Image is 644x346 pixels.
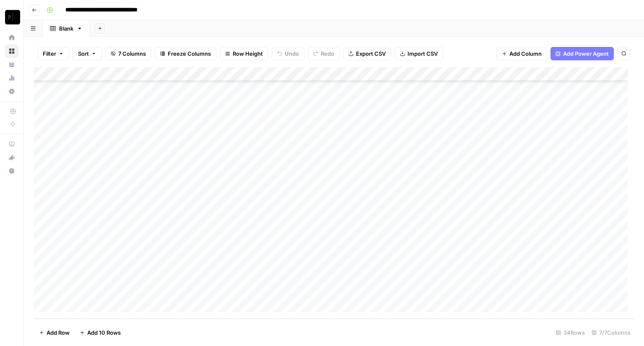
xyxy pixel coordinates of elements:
button: Import CSV [395,47,443,60]
div: Blank [59,24,73,33]
button: Add Row [34,326,75,339]
span: Add Column [509,49,542,58]
a: Your Data [5,58,18,71]
span: Row Height [233,49,263,58]
a: Blank [43,20,90,37]
a: Browse [5,44,18,58]
button: Help + Support [5,164,18,178]
span: Export CSV [356,49,386,58]
button: Undo [272,47,304,60]
button: 7 Columns [105,47,151,60]
button: Sort [73,47,102,60]
img: Paragon Intel - Copyediting Logo [5,10,20,25]
span: Add 10 Rows [87,328,121,337]
button: Filter [37,47,69,60]
div: 7/7 Columns [588,326,634,339]
button: Row Height [220,47,268,60]
span: Sort [78,49,89,58]
a: Home [5,31,18,44]
a: Usage [5,71,18,85]
button: What's new? [5,151,18,164]
button: Add Column [496,47,547,60]
span: Add Row [47,328,70,337]
button: Add Power Agent [551,47,614,60]
span: Freeze Columns [168,49,211,58]
button: Add 10 Rows [75,326,126,339]
span: Import CSV [408,49,438,58]
span: 7 Columns [118,49,146,58]
div: 34 Rows [553,326,588,339]
span: Filter [43,49,56,58]
div: What's new? [5,151,18,164]
button: Workspace: Paragon Intel - Copyediting [5,7,18,28]
span: Redo [321,49,334,58]
button: Export CSV [343,47,391,60]
span: Add Power Agent [563,49,609,58]
button: Redo [308,47,340,60]
a: Settings [5,85,18,98]
a: AirOps Academy [5,137,18,151]
span: Undo [285,49,299,58]
button: Freeze Columns [155,47,216,60]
